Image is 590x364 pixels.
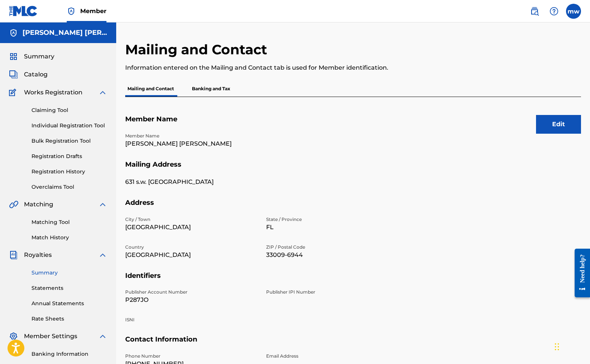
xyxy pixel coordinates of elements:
[24,200,53,209] span: Matching
[547,4,562,19] div: Help
[550,7,559,16] img: help
[67,7,76,16] img: Top Rightsholder
[125,353,257,360] p: Phone Number
[24,251,52,260] span: Royalties
[24,88,82,97] span: Works Registration
[9,200,18,209] img: Matching
[125,178,257,186] p: 631 s.w. [GEOGRAPHIC_DATA]
[31,218,107,226] a: Matching Tool
[266,223,398,232] p: FL
[125,316,257,323] p: ISNI
[31,122,107,130] a: Individual Registration Tool
[125,198,581,216] h5: Address
[566,4,581,19] div: User Menu
[190,81,232,97] p: Banking and Tax
[9,70,18,79] img: Catalog
[125,244,257,251] p: Country
[125,216,257,223] p: City / Town
[125,272,581,289] h5: Identifiers
[31,269,107,277] a: Summary
[31,234,107,242] a: Match History
[24,332,77,341] span: Member Settings
[125,335,581,353] h5: Contact Information
[31,168,107,176] a: Registration History
[530,7,539,16] img: search
[31,106,107,114] a: Claiming Tool
[22,28,107,37] h5: MICHAEL ANTHONY WHITE
[125,160,581,178] h5: Mailing Address
[266,289,398,295] p: Publisher IPI Number
[9,52,18,61] img: Summary
[31,350,107,358] a: Banking Information
[125,139,257,148] p: [PERSON_NAME] [PERSON_NAME]
[125,295,257,304] p: P287JO
[125,63,476,72] p: Information entered on the Mailing and Contact tab is used for Member identification.
[527,4,542,19] a: Public Search
[9,28,18,37] img: Accounts
[31,183,107,191] a: Overclaims Tool
[125,223,257,232] p: [GEOGRAPHIC_DATA]
[9,251,18,260] img: Royalties
[555,336,559,358] div: Drag
[125,133,257,139] p: Member Name
[31,137,107,145] a: Bulk Registration Tool
[125,289,257,295] p: Publisher Account Number
[98,332,107,341] img: expand
[98,200,107,209] img: expand
[9,6,38,16] img: MLC Logo
[125,41,271,58] h2: Mailing and Contact
[553,328,590,364] iframe: Chat Widget
[24,70,48,79] span: Catalog
[125,115,581,133] h5: Member Name
[266,244,398,251] p: ZIP / Postal Code
[24,52,54,61] span: Summary
[9,88,19,97] img: Works Registration
[31,315,107,323] a: Rate Sheets
[9,332,18,341] img: Member Settings
[266,251,398,260] p: 33009-6944
[98,251,107,260] img: expand
[569,243,590,303] iframe: Resource Center
[31,284,107,292] a: Statements
[266,353,398,360] p: Email Address
[31,152,107,160] a: Registration Drafts
[9,52,54,61] a: SummarySummary
[98,88,107,97] img: expand
[31,300,107,307] a: Annual Statements
[80,7,106,15] span: Member
[536,115,581,134] button: Edit
[125,251,257,260] p: [GEOGRAPHIC_DATA]
[9,70,48,79] a: CatalogCatalog
[266,216,398,223] p: State / Province
[125,81,176,97] p: Mailing and Contact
